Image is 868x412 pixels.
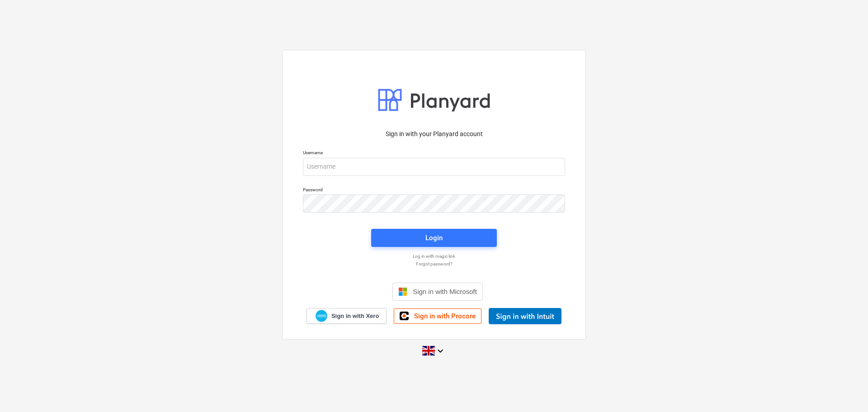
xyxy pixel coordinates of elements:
p: Username [303,150,565,157]
img: Xero logo [316,310,327,322]
a: Forgot password? [298,261,570,267]
a: Sign in with Xero [307,308,387,324]
div: Login [425,232,443,244]
i: keyboard_arrow_down [435,346,446,356]
a: Sign in with Procore [394,308,481,324]
p: Sign in with your Planyard account [303,129,565,139]
p: Password [303,187,565,194]
img: Microsoft logo [398,287,407,296]
span: Sign in with Microsoft [413,288,477,295]
input: Username [303,158,565,176]
a: Log in with magic link [298,253,570,259]
button: Login [371,229,497,247]
span: Sign in with Xero [331,312,379,320]
span: Sign in with Procore [414,312,476,320]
